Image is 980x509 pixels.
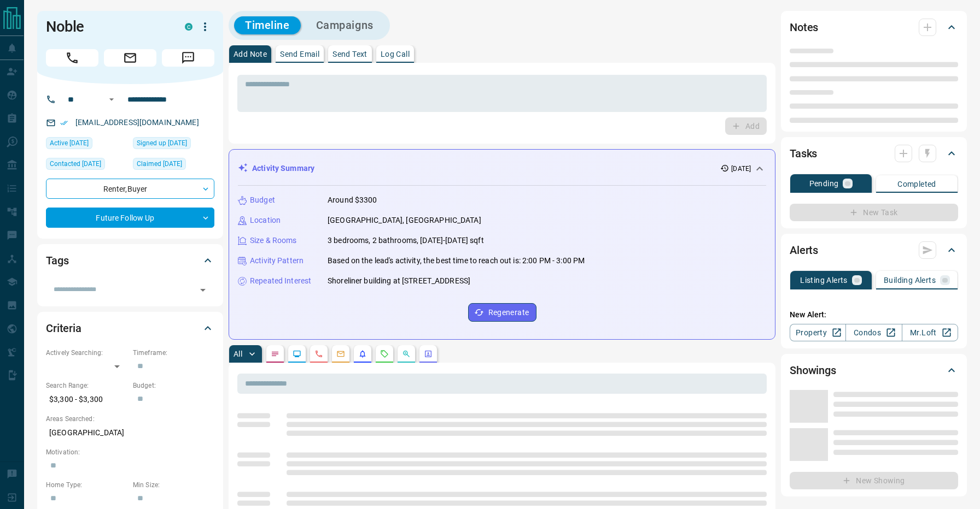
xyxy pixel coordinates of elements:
[46,49,98,67] span: Call
[185,23,192,31] div: condos.ca
[305,16,384,34] button: Campaigns
[137,158,182,169] span: Claimed [DATE]
[133,137,214,152] div: Wed May 28 2025
[731,164,751,174] p: [DATE]
[250,215,281,226] p: Location
[46,381,127,390] p: Search Range:
[790,19,818,36] h2: Notes
[46,315,214,341] div: Criteria
[104,49,156,67] span: Email
[252,163,314,174] p: Activity Summary
[133,158,214,173] div: Thu May 29 2025
[46,390,127,409] p: $3,300 - $3,300
[358,350,367,358] svg: Listing Alerts
[46,447,214,457] p: Motivation:
[902,324,958,341] a: Mr.Loft
[897,180,936,188] p: Completed
[195,282,211,298] button: Open
[790,145,817,162] h2: Tasks
[250,235,297,246] p: Size & Rooms
[790,309,958,321] p: New Alert:
[336,350,345,358] svg: Emails
[234,350,242,358] p: All
[328,275,470,287] p: Shoreliner building at [STREET_ADDRESS]
[790,237,958,263] div: Alerts
[380,350,389,358] svg: Requests
[46,137,127,152] div: Fri May 30 2025
[328,194,377,206] p: Around $3300
[46,348,127,358] p: Actively Searching:
[280,50,319,58] p: Send Email
[790,324,846,341] a: Property
[50,138,89,149] span: Active [DATE]
[790,362,836,379] h2: Showings
[162,49,214,67] span: Message
[234,16,301,34] button: Timeline
[75,118,199,127] a: [EMAIL_ADDRESS][DOMAIN_NAME]
[328,215,481,226] p: [GEOGRAPHIC_DATA], [GEOGRAPHIC_DATA]
[46,247,214,274] div: Tags
[46,252,68,269] h2: Tags
[46,414,214,424] p: Areas Searched:
[250,194,275,206] p: Budget
[271,350,279,358] svg: Notes
[381,50,410,58] p: Log Call
[60,119,68,127] svg: Email Verified
[250,275,311,287] p: Repeated Interest
[46,319,81,337] h2: Criteria
[314,350,323,358] svg: Calls
[133,480,214,490] p: Min Size:
[105,93,118,106] button: Open
[845,324,902,341] a: Condos
[293,350,301,358] svg: Lead Browsing Activity
[46,208,214,228] div: Future Follow Up
[46,158,127,173] div: Tue Aug 12 2025
[250,255,304,267] p: Activity Pattern
[468,303,536,322] button: Regenerate
[238,158,766,179] div: Activity Summary[DATE]
[402,350,411,358] svg: Opportunities
[46,179,214,199] div: Renter , Buyer
[46,18,168,35] h1: Noble
[133,381,214,390] p: Budget:
[46,480,127,490] p: Home Type:
[790,357,958,383] div: Showings
[332,50,367,58] p: Send Text
[234,50,267,58] p: Add Note
[790,140,958,167] div: Tasks
[46,424,214,442] p: [GEOGRAPHIC_DATA]
[137,138,187,149] span: Signed up [DATE]
[884,276,936,284] p: Building Alerts
[133,348,214,358] p: Timeframe:
[328,235,484,246] p: 3 bedrooms, 2 bathrooms, [DATE]-[DATE] sqft
[424,350,433,358] svg: Agent Actions
[328,255,585,267] p: Based on the lead's activity, the best time to reach out is: 2:00 PM - 3:00 PM
[809,180,839,187] p: Pending
[800,276,848,284] p: Listing Alerts
[790,14,958,40] div: Notes
[50,158,101,169] span: Contacted [DATE]
[790,241,818,259] h2: Alerts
